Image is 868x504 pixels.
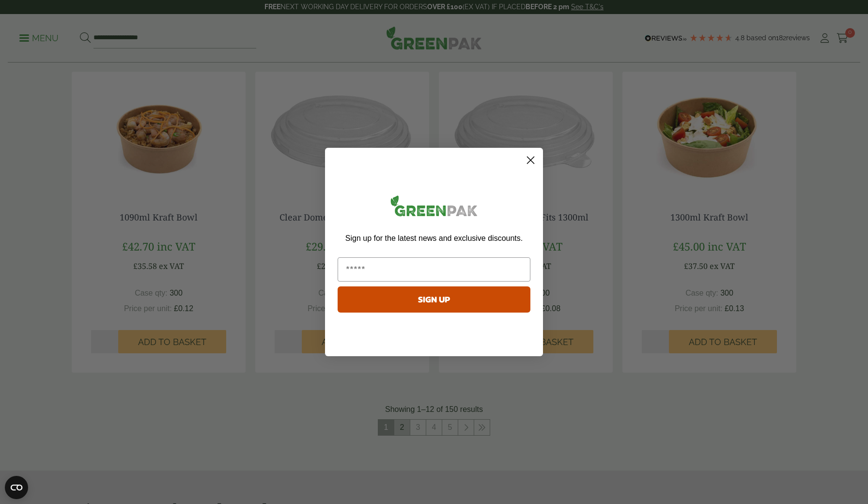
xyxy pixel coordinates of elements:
[5,476,28,499] button: Open CMP widget
[338,286,530,313] button: SIGN UP
[338,191,530,224] img: greenpak_logo
[338,257,530,282] input: Email
[345,234,523,242] span: Sign up for the latest news and exclusive discounts.
[522,152,539,169] button: Close dialog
